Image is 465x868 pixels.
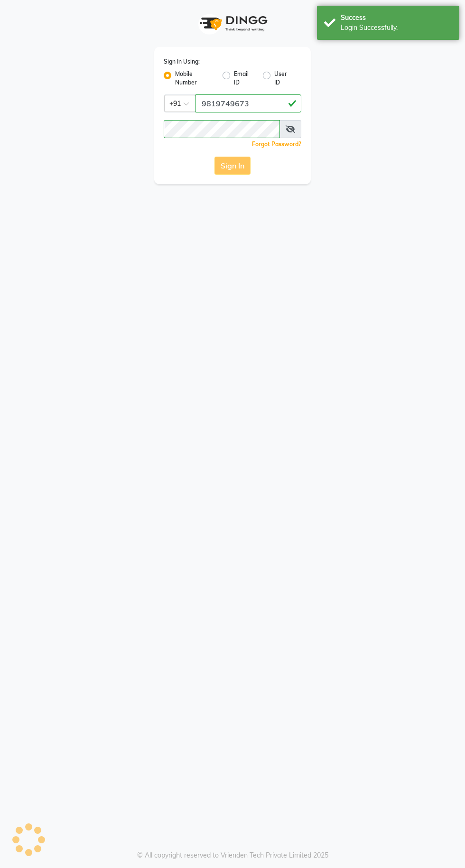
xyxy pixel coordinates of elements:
input: Username [195,94,301,112]
label: Sign In Using: [164,57,200,66]
label: Email ID [234,70,255,87]
img: logo1.svg [195,9,270,37]
label: User ID [274,70,294,87]
div: Success [341,13,452,23]
label: Mobile Number [175,70,215,87]
div: Login Successfully. [341,23,452,33]
a: Forgot Password? [252,140,301,148]
input: Username [164,120,280,138]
